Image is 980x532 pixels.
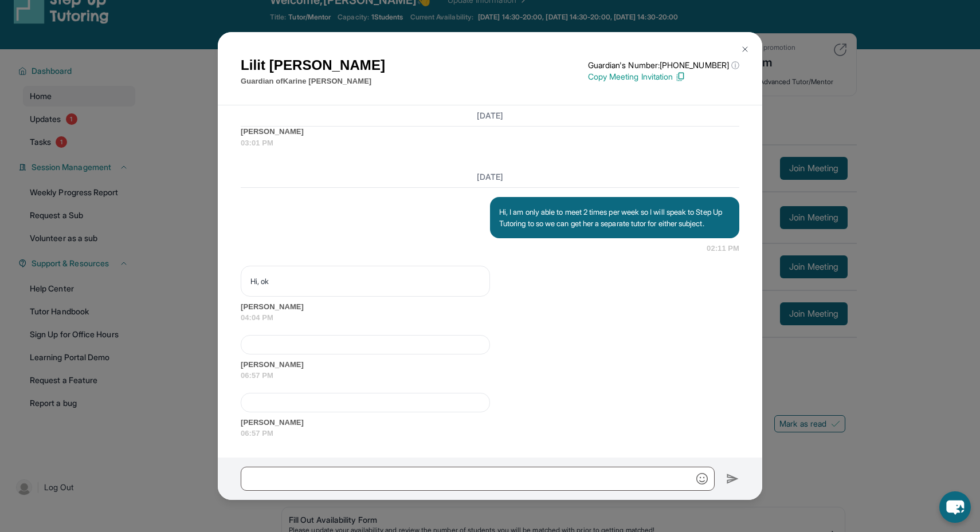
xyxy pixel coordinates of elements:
span: 04:04 PM [241,312,739,324]
img: Send icon [726,472,739,486]
span: [PERSON_NAME] [241,126,739,137]
span: [PERSON_NAME] [241,359,739,371]
span: 02:11 PM [707,243,739,254]
button: chat-button [939,491,971,523]
p: Hi, ok [250,275,480,287]
span: 06:57 PM [241,370,739,381]
h3: [DATE] [241,110,739,121]
img: Emoji [696,473,708,484]
p: Guardian's Number: [PHONE_NUMBER] [588,60,739,71]
span: 06:57 PM [241,428,739,439]
span: [PERSON_NAME] [241,417,739,428]
img: Close Icon [740,45,750,54]
img: Copy Icon [675,72,685,82]
p: Hi, I am only able to meet 2 times per week so I will speak to Step Up Tutoring to so we can get ... [499,206,730,229]
span: ⓘ [731,60,739,71]
p: Guardian of Karine [PERSON_NAME] [241,76,385,87]
span: [PERSON_NAME] [241,301,739,313]
p: Copy Meeting Invitation [588,71,739,82]
span: 03:01 PM [241,137,739,149]
h1: Lilit [PERSON_NAME] [241,55,385,76]
h3: [DATE] [241,171,739,183]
